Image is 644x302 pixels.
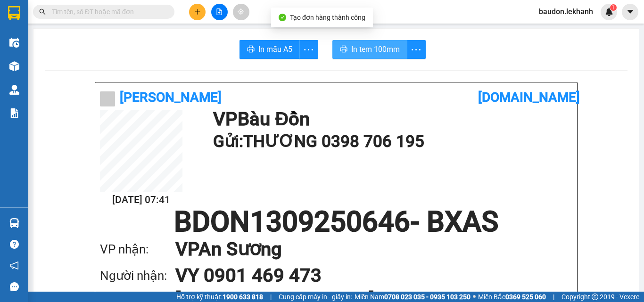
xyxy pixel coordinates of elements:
span: question-circle [10,240,19,249]
div: Người nhận: [100,266,175,286]
strong: 0369 525 060 [505,293,546,301]
span: more [407,44,425,56]
span: file-add [216,8,223,15]
span: 1 [611,4,615,11]
img: warehouse-icon [9,218,19,228]
h1: VY 0901 469 473 [175,262,553,289]
input: Tìm tên, số ĐT hoặc mã đơn [52,7,163,17]
img: icon-new-feature [605,8,613,16]
span: ⚪️ [473,295,476,299]
img: solution-icon [9,108,19,118]
span: Miền Nam [355,292,471,302]
sup: 1 [610,4,617,11]
span: Tạo đơn hàng thành công [290,14,365,21]
strong: 0708 023 035 - 0935 103 250 [384,293,471,301]
button: caret-down [622,4,638,20]
span: Cung cấp máy in - giấy in: [279,292,352,302]
span: check-circle [279,14,286,21]
img: warehouse-icon [9,85,19,95]
button: more [299,40,318,59]
b: [DOMAIN_NAME] [478,90,580,105]
span: printer [340,45,347,54]
span: Hỗ trợ kỹ thuật: [176,292,263,302]
img: logo-vxr [8,6,20,20]
span: notification [10,261,19,270]
span: | [553,292,554,302]
span: | [270,292,272,302]
div: VP nhận: [100,240,175,259]
h1: VP Bàu Đồn [213,110,568,129]
h1: VP An Sương [175,236,553,262]
span: baudon.lekhanh [531,6,601,17]
span: caret-down [626,8,635,16]
img: warehouse-icon [9,61,19,71]
button: printerIn tem 100mm [332,40,407,59]
span: message [10,282,19,291]
span: aim [238,8,244,15]
h1: Gửi: THƯƠNG 0398 706 195 [213,129,568,155]
span: more [300,44,318,56]
strong: 1900 633 818 [223,293,263,301]
span: search [39,8,46,15]
span: printer [247,45,255,54]
button: printerIn mẫu A5 [239,40,300,59]
b: [PERSON_NAME] [120,90,222,105]
span: Miền Bắc [478,292,546,302]
h1: BDON1309250646 - BXAS [100,208,572,236]
button: plus [189,4,206,20]
h2: [DATE] 07:41 [100,192,182,208]
span: In mẫu A5 [258,43,292,55]
button: file-add [211,4,228,20]
span: In tem 100mm [351,43,400,55]
img: warehouse-icon [9,38,19,48]
span: copyright [592,294,598,300]
span: plus [194,8,201,15]
button: more [407,40,426,59]
button: aim [233,4,249,20]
